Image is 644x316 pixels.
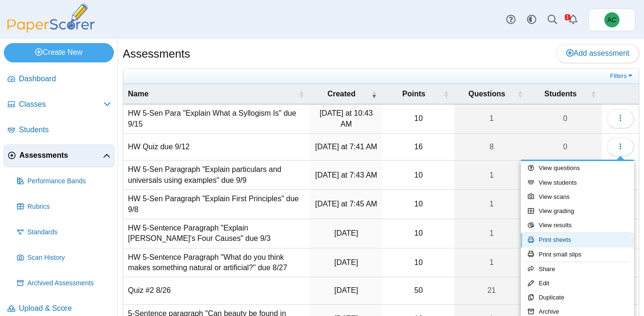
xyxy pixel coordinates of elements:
[123,277,310,304] td: Quiz #2 8/26
[19,74,111,84] span: Dashboard
[566,49,629,57] span: Add assessment
[13,221,115,244] a: Standards
[521,204,634,218] a: View grading
[19,125,111,135] span: Students
[556,44,639,63] a: Add assessment
[27,253,111,263] span: Scan History
[27,279,111,288] span: Archived Assessments
[327,90,356,98] span: Created
[607,17,616,23] span: Andrew Christman
[298,84,304,104] span: Name : Activate to sort
[455,104,529,133] a: 1
[320,109,373,128] time: Sep 11, 2025 at 10:43 AM
[591,84,596,104] span: Students : Activate to sort
[588,9,636,31] a: Andrew Christman
[315,171,377,179] time: Sep 8, 2025 at 7:43 AM
[123,161,310,190] td: HW 5-Sen Paragraph "Explain particulars and universals using examples" due 9/9
[563,9,584,30] a: Alerts
[27,202,111,212] span: Rubrics
[521,248,634,262] a: Print small slips
[123,248,310,278] td: HW 5-Sentence Paragraph "What do you think makes something natural or artificial?" due 8/27
[19,303,111,314] span: Upload & Score
[517,84,523,104] span: Questions : Activate to sort
[13,196,115,218] a: Rubrics
[4,4,98,33] img: PaperScorer
[382,161,454,190] td: 10
[334,229,358,237] time: Sep 2, 2025 at 7:50 AM
[13,247,115,269] a: Scan History
[19,99,103,110] span: Classes
[455,134,529,160] a: 8
[4,119,115,142] a: Students
[382,190,454,219] td: 10
[521,276,634,290] a: Edit
[315,143,377,151] time: Sep 11, 2025 at 7:41 AM
[123,46,190,62] h1: Assessments
[334,258,358,266] time: Aug 26, 2025 at 7:52 AM
[382,248,454,278] td: 10
[13,170,115,193] a: Performance Bands
[455,219,529,248] a: 1
[382,104,454,134] td: 10
[4,43,114,62] a: Create New
[521,290,634,305] a: Duplicate
[521,262,634,276] a: Share
[529,134,602,160] a: 0
[521,190,634,204] a: View scans
[608,71,636,81] a: Filters
[455,161,529,189] a: 1
[315,200,377,208] time: Sep 5, 2025 at 7:45 AM
[382,134,454,161] td: 16
[521,218,634,232] a: View results
[468,90,505,98] span: Questions
[544,90,576,98] span: Students
[521,161,634,175] a: View questions
[455,248,529,277] a: 1
[27,177,111,186] span: Performance Bands
[123,190,310,219] td: HW 5-Sen Paragraph "Explain First Principles" due 9/8
[123,219,310,248] td: HW 5-Sentence Paragraph "Explain [PERSON_NAME]'s Four Causes" due 9/3
[521,176,634,190] a: View students
[19,150,103,161] span: Assessments
[529,104,602,133] a: 0
[13,272,115,295] a: Archived Assessments
[4,68,115,91] a: Dashboard
[604,12,619,27] span: Andrew Christman
[123,104,310,134] td: HW 5-Sen Para "Explain What a Syllogism Is" due 9/15
[455,190,529,219] a: 1
[123,134,310,161] td: HW Quiz due 9/12
[27,228,111,237] span: Standards
[521,233,634,247] a: Print sheets
[128,90,149,98] span: Name
[334,286,358,294] time: Aug 25, 2025 at 12:32 PM
[382,219,454,248] td: 10
[455,277,529,304] a: 21
[443,84,449,104] span: Points : Activate to sort
[382,277,454,304] td: 50
[402,90,425,98] span: Points
[371,84,377,104] span: Created : Activate to remove sorting
[4,26,98,34] a: PaperScorer
[4,94,115,116] a: Classes
[4,145,115,167] a: Assessments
